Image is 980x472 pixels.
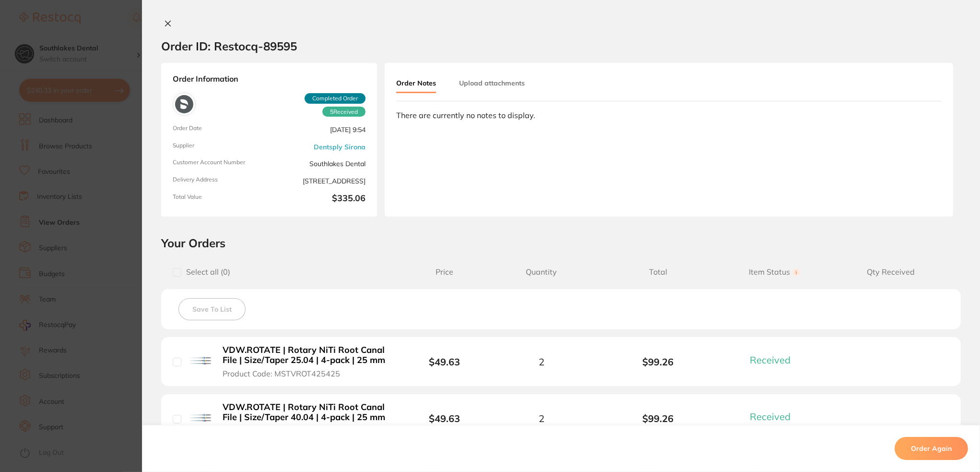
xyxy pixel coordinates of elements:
span: Price [406,267,484,277]
b: $335.06 [273,194,366,205]
span: Total Value [173,194,265,205]
span: [STREET_ADDRESS] [273,176,366,186]
button: VDW.ROTATE | Rotary NiTi Root Canal File | Size/Taper 40.04 | 4-pack | 25 mm Product Code: MSTVRO... [220,402,391,436]
b: $99.26 [600,356,716,367]
button: Save To List [178,298,246,320]
span: Delivery Address [173,176,265,186]
img: VDW.ROTATE | Rotary NiTi Root Canal File | Size/Taper 40.04 | 4-pack | 25 mm [189,406,213,430]
button: VDW.ROTATE | Rotary NiTi Root Canal File | Size/Taper 25.04 | 4-pack | 25 mm Product Code: MSTVRO... [220,345,391,378]
h2: Your Orders [161,236,961,250]
span: Select all ( 0 ) [181,267,230,277]
span: Completed Order [305,93,366,104]
img: Dentsply Sirona [175,95,193,113]
img: VDW.ROTATE | Rotary NiTi Root Canal File | Size/Taper 25.04 | 4-pack | 25 mm [189,349,213,373]
span: Total [600,267,716,277]
b: $99.26 [600,413,716,424]
span: 2 [539,413,544,424]
a: Dentsply Sirona [314,143,366,151]
span: Product Code: MSTVROT425425 [223,369,340,378]
span: Qty Received [833,267,949,277]
span: Received [322,107,366,117]
span: Order Date [173,125,265,134]
span: Supplier [173,142,265,152]
span: Received [750,354,791,366]
button: Order Again [895,437,968,460]
h2: Order ID: Restocq- 89595 [161,39,297,53]
b: VDW.ROTATE | Rotary NiTi Root Canal File | Size/Taper 40.04 | 4-pack | 25 mm [223,402,389,422]
span: Southlakes Dental [273,159,366,169]
b: $49.63 [429,412,460,424]
span: Item Status [716,267,833,277]
div: There are currently no notes to display. [396,111,942,120]
b: $49.63 [429,356,460,368]
button: Received [747,411,802,423]
button: Received [747,354,802,366]
span: Received [750,411,791,423]
button: Order Notes [396,74,436,93]
span: Quantity [484,267,600,277]
strong: Order Information [173,74,366,85]
button: Upload attachments [459,74,525,92]
b: VDW.ROTATE | Rotary NiTi Root Canal File | Size/Taper 25.04 | 4-pack | 25 mm [223,345,389,365]
span: Customer Account Number [173,159,265,169]
span: 2 [539,356,544,367]
span: [DATE] 9:54 [273,125,366,134]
